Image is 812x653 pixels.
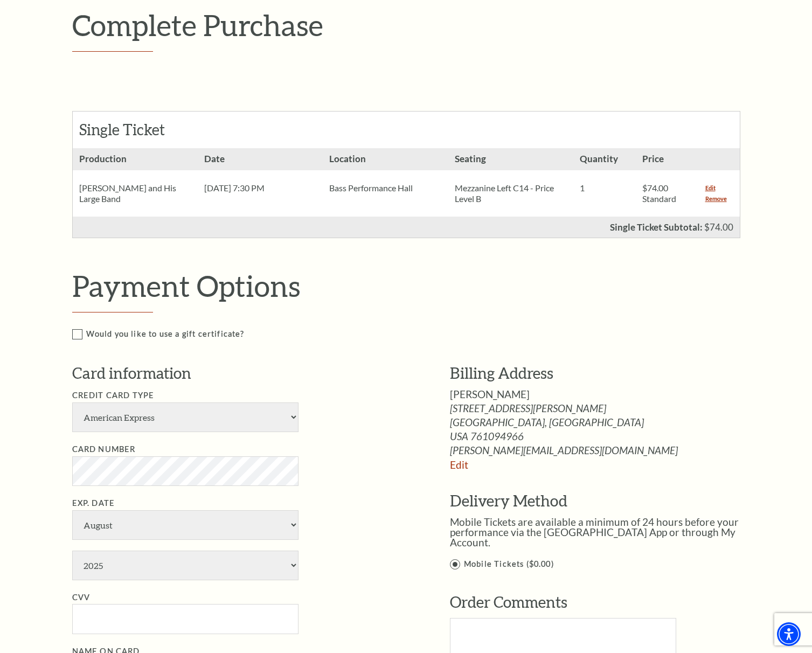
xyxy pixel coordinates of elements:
[72,551,299,580] select: Exp. Date
[450,459,468,471] a: Edit
[450,431,763,441] span: USA 761094966
[777,622,801,646] div: Accessibility Menu
[450,445,763,455] span: [PERSON_NAME][EMAIL_ADDRESS][DOMAIN_NAME]
[79,121,197,139] h2: Single Ticket
[72,268,764,303] h2: Payment Options
[72,444,136,454] label: Card Number
[72,498,115,508] label: Exp. Date
[580,183,629,193] p: 1
[72,391,155,400] label: Credit Card Type
[636,148,698,170] h3: Price
[450,417,763,427] span: [GEOGRAPHIC_DATA], [GEOGRAPHIC_DATA]
[72,328,764,341] label: Would you like to use a gift certificate?
[198,170,323,206] div: [DATE] 7:30 PM
[72,510,299,540] select: Exp. Date
[450,388,530,400] span: [PERSON_NAME]
[72,363,418,384] h3: Card information
[73,170,198,217] div: [PERSON_NAME] and His Large Band
[610,223,703,232] p: Single Ticket Subtotal:
[450,403,763,413] span: [STREET_ADDRESS][PERSON_NAME]
[450,558,763,571] label: Mobile Tickets ($0.00)
[705,183,716,193] a: Edit
[323,148,448,170] h3: Location
[705,193,727,204] a: Remove
[450,593,567,611] span: Order Comments
[573,148,636,170] h3: Quantity
[329,183,413,193] span: Bass Performance Hall
[450,491,567,510] span: Delivery Method
[198,148,323,170] h3: Date
[72,8,740,43] h1: Complete Purchase
[72,402,299,432] select: Single select
[642,183,676,204] span: $74.00 Standard
[450,364,553,382] span: Billing Address
[448,148,573,170] h3: Seating
[73,148,198,170] h3: Production
[455,183,567,204] p: Mezzanine Left C14 - Price Level B
[704,221,733,233] span: $74.00
[72,593,91,602] label: CVV
[450,517,763,547] p: Mobile Tickets are available a minimum of 24 hours before your performance via the [GEOGRAPHIC_DA...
